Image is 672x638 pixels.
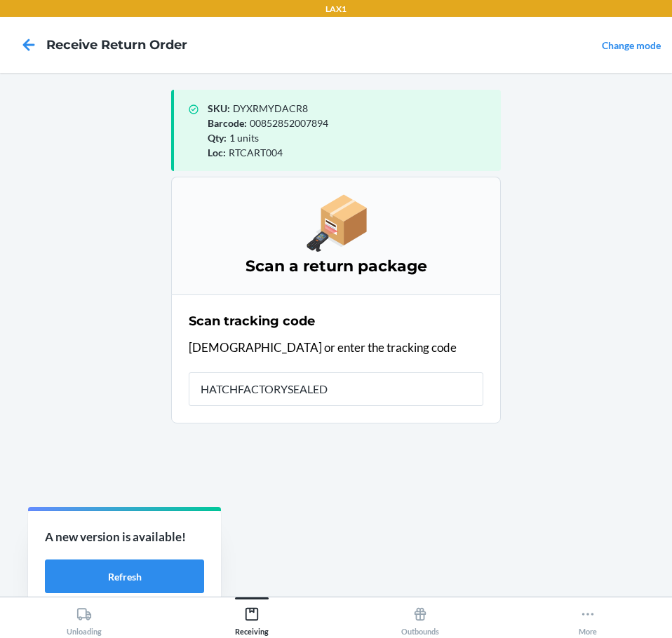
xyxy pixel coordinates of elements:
[401,601,439,636] div: Outbounds
[45,559,204,593] button: Refresh
[189,339,483,357] p: [DEMOGRAPHIC_DATA] or enter the tracking code
[602,39,661,51] a: Change mode
[189,372,483,406] input: Tracking code
[208,132,227,144] span: Qty :
[208,117,247,129] span: Barcode :
[189,255,483,278] h3: Scan a return package
[189,312,315,330] h2: Scan tracking code
[229,132,259,144] span: 1 units
[336,597,504,636] button: Outbounds
[325,3,347,15] p: LAX1
[579,601,597,636] div: More
[45,528,204,546] p: A new version is available!
[67,601,102,636] div: Unloading
[208,102,230,114] span: SKU :
[208,147,226,158] span: Loc :
[229,147,283,158] span: RTCART004
[168,597,337,636] button: Receiving
[250,117,328,129] span: 00852852007894
[233,102,308,114] span: DYXRMYDACR8
[46,36,187,54] h4: Receive Return Order
[235,601,269,636] div: Receiving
